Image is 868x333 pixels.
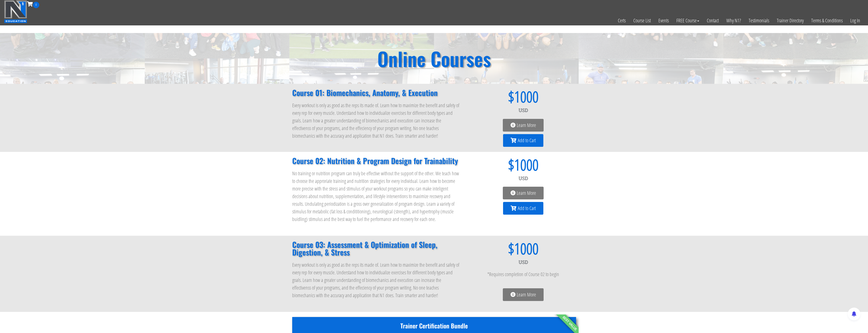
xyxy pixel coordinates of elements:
[292,170,460,223] p: No training or nutrition program can truly be effective without the support of the other. We teac...
[471,172,576,184] div: USD
[292,102,460,140] p: Every workout is only as good as the reps its made of. Learn how to maximize the benefit and safe...
[630,8,655,33] a: Course List
[614,8,630,33] a: Certs
[745,8,773,33] a: Testimonials
[33,2,39,8] span: 0
[517,123,536,128] span: Learn More
[4,0,27,23] img: n1-education
[503,134,543,147] a: Add to Cart
[517,292,536,297] span: Learn More
[471,271,576,278] p: *Requires completion of Course 02 to begin
[518,138,536,143] span: Add to Cart
[471,241,514,256] span: $
[514,89,539,104] span: 1000
[655,8,673,33] a: Events
[292,89,460,97] h2: Course 01: Biomechanics, Anatomy, & Execution
[503,187,544,199] a: Learn More
[514,241,539,256] span: 1000
[807,8,846,33] a: Terms & Conditions
[471,104,576,116] div: USD
[514,157,539,172] span: 1000
[773,8,807,33] a: Trainer Directory
[517,191,536,196] span: Learn More
[503,202,543,215] a: Add to Cart
[503,119,544,132] a: Learn More
[503,288,544,301] a: Learn More
[292,157,460,165] h2: Course 02: Nutrition & Program Design for Trainability
[292,322,576,329] h3: Trainer Certification Bundle
[518,206,536,211] span: Add to Cart
[723,8,745,33] a: Why N1?
[846,8,864,33] a: Log In
[471,89,514,104] span: $
[703,8,723,33] a: Contact
[673,8,703,33] a: FREE Course
[292,241,460,256] h2: Course 03: Assessment & Optimization of Sleep, Digestion, & Stress
[27,1,39,7] a: 0
[292,261,460,299] p: Every workout is only as good as the reps its made of. Learn how to maximize the benefit and safe...
[471,256,576,268] div: USD
[377,49,491,68] h2: Online Courses
[471,157,514,172] span: $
